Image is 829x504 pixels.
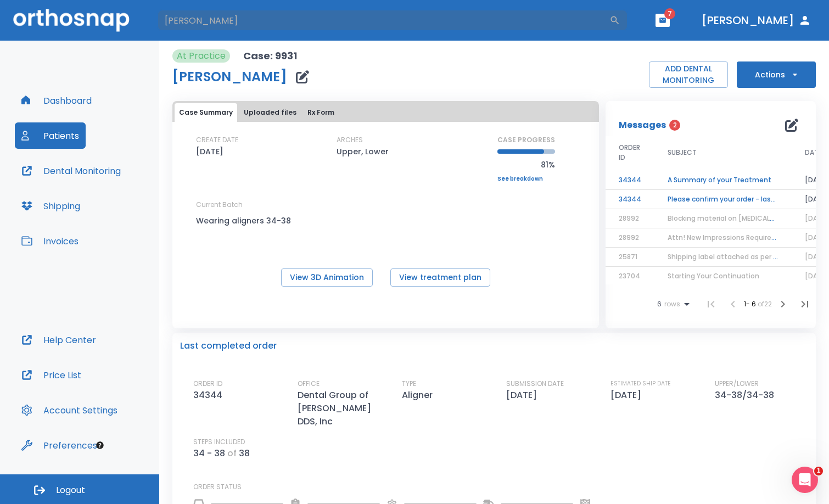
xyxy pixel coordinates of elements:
p: OFFICE [298,379,320,389]
button: ADD DENTAL MONITORING [649,61,728,88]
button: View 3D Animation [281,268,373,287]
span: 6 [657,300,662,308]
p: ORDER ID [193,379,222,389]
button: Uploaded files [239,103,301,122]
input: Search by Patient Name or Case # [157,9,609,31]
span: rows [662,300,680,308]
p: Current Batch [196,200,295,210]
p: [DATE] [506,389,541,402]
p: ESTIMATED SHIP DATE [610,379,671,389]
span: [DATE] [805,233,828,242]
span: 1 - 6 [744,299,758,309]
span: Starting Your Continuation [668,271,759,281]
td: Please confirm your order - last order has EXPIRED [654,190,792,209]
td: 34344 [606,190,654,209]
div: Tooltip anchor [95,440,105,450]
span: 28992 [619,233,639,242]
button: Dashboard [15,87,98,114]
img: Orthosnap [13,9,130,31]
p: 34-38/34-38 [715,389,778,402]
p: 34344 [193,389,227,402]
span: ORDER ID [619,143,641,163]
p: CASE PROGRESS [497,135,555,145]
p: UPPER/LOWER [715,379,759,389]
button: [PERSON_NAME] [697,10,816,30]
p: STEPS INCLUDED [193,437,245,447]
p: Dental Group of [PERSON_NAME] DDS, Inc [298,389,391,428]
div: tabs [175,103,597,122]
span: Attn! New Impressions Required for Next Order [668,233,824,242]
p: At Practice [177,49,226,63]
p: [DATE] [610,389,646,402]
span: [DATE] [805,271,828,281]
span: [DATE] [805,214,828,223]
span: SUBJECT [668,148,697,158]
p: Aligner [402,389,437,402]
p: SUBMISSION DATE [506,379,564,389]
p: of [227,447,237,460]
span: 1 [814,467,823,475]
span: of 22 [758,299,772,309]
p: [DATE] [196,145,223,158]
button: Actions [737,61,816,88]
button: Rx Form [303,103,339,122]
p: Messages [619,119,666,132]
span: Blocking material on [MEDICAL_DATA] [668,214,797,223]
p: Case: 9931 [243,49,297,63]
button: Case Summary [175,103,237,122]
span: 23704 [619,271,640,281]
p: Wearing aligners 34-38 [196,214,295,227]
span: Logout [56,484,85,496]
td: A Summary of your Treatment [654,171,792,190]
a: See breakdown [497,176,555,182]
span: DATE [805,148,822,158]
p: 81% [497,158,555,171]
button: Price List [15,362,88,388]
p: 38 [239,447,250,460]
button: View treatment plan [390,268,490,287]
button: Dental Monitoring [15,158,127,184]
button: Patients [15,122,86,149]
button: Shipping [15,193,87,219]
p: 34 - 38 [193,447,225,460]
p: TYPE [402,379,416,389]
p: Upper, Lower [337,145,389,158]
span: [DATE] [805,252,828,261]
span: 7 [664,8,675,19]
span: 25871 [619,252,637,261]
td: 34344 [606,171,654,190]
p: CREATE DATE [196,135,238,145]
p: ARCHES [337,135,363,145]
iframe: Intercom live chat [792,467,818,493]
button: Help Center [15,327,103,353]
p: Last completed order [180,339,277,352]
button: Invoices [15,228,85,254]
h1: [PERSON_NAME] [172,70,287,83]
span: Shipping label attached as per your request [668,252,816,261]
span: 28992 [619,214,639,223]
span: 2 [669,120,680,131]
button: Preferences [15,432,104,458]
p: ORDER STATUS [193,482,808,492]
button: Account Settings [15,397,124,423]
